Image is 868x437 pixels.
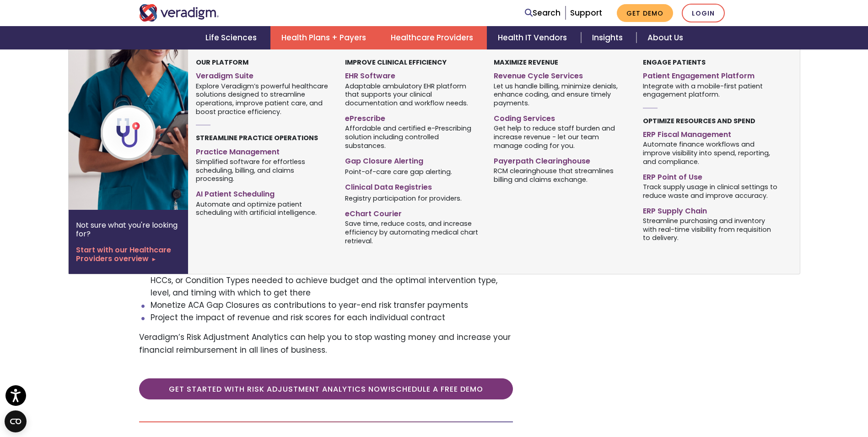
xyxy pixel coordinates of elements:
[196,81,331,116] span: Explore Veradigm’s powerful healthcare solutions designed to streamline operations, improve patie...
[494,58,558,67] strong: Maximize Revenue
[643,68,778,81] a: Patient Engagement Platform
[570,7,602,18] a: Support
[69,49,216,210] img: Healthcare Provider
[636,26,694,49] a: About Us
[139,378,513,399] a: Get Started with Risk Adjustment Analytics Now!Schedule a Free Demo
[76,246,181,263] a: Start with our Healthcare Providers overview
[525,7,561,19] a: Search
[196,133,318,142] strong: Streamline Practice Operations
[5,410,27,432] button: Open CMP widget
[270,26,380,49] a: Health Plans + Payers
[345,179,480,192] a: Clinical Data Registries
[196,157,331,183] span: Simplified software for effortless scheduling, billing, and claims processing.
[151,299,513,311] li: Monetize ACA Gap Closures as contributions to year-end risk transfer payments
[139,331,513,356] p: Veradigm’s Risk Adjustment Analytics can help you to stop wasting money and increase your financi...
[643,182,778,200] span: Track supply usage in clinical settings to reduce waste and improve accuracy.
[617,4,673,22] a: Get Demo
[494,81,629,108] span: Let us handle billing, minimize denials, enhance coding, and ensure timely payments.
[345,167,452,176] span: Point-of-care care gap alerting.
[345,219,480,246] span: Save time, reduce costs, and increase efficiency by automating medical chart retrieval.
[494,153,629,166] a: Payerpath Clearinghouse
[494,166,629,184] span: RCM clearinghouse that streamlines billing and claims exchange.
[345,110,480,124] a: ePrescribe
[643,58,706,67] strong: Engage Patients
[643,81,778,99] span: Integrate with a mobile-first patient engagement platform.
[487,26,581,49] a: Health IT Vendors
[692,371,857,426] iframe: Drift Chat Widget
[151,311,513,324] li: Project the impact of revenue and risk scores for each individual contract
[494,110,629,124] a: Coding Services
[494,68,629,81] a: Revenue Cycle Services
[76,221,181,238] p: Not sure what you're looking for?
[682,4,725,22] a: Login
[345,206,480,219] a: eChart Courier
[196,144,331,157] a: Practice Management
[345,193,462,202] span: Registry participation for providers.
[196,199,331,217] span: Automate and optimize patient scheduling with artificial intelligence.
[643,140,778,166] span: Automate finance workflows and improve visibility into spend, reporting, and compliance.
[194,26,270,49] a: Life Sciences
[643,116,755,126] strong: Optimize Resources and Spend
[345,124,480,150] span: Affordable and certified e-Prescribing solution including controlled substances.
[196,186,331,199] a: AI Patient Scheduling
[643,216,778,242] span: Streamline purchasing and inventory with real-time visibility from requisition to delivery.
[391,384,483,394] span: Schedule a Free Demo
[494,124,629,150] span: Get help to reduce staff burden and increase revenue - let our team manage coding for you.
[643,126,778,140] a: ERP Fiscal Management
[345,153,480,166] a: Gap Closure Alerting
[345,58,447,67] strong: Improve Clinical Efficiency
[643,169,778,182] a: ERP Point of Use
[151,262,513,300] li: Use the ACA Commercial Modeler to calculate the Risk Adjustment Factor (RAF) Points, HCCs, or Con...
[345,81,480,108] span: Adaptable ambulatory EHR platform that supports your clinical documentation and workflow needs.
[139,4,219,22] img: Veradigm logo
[380,26,487,49] a: Healthcare Providers
[196,58,248,67] strong: Our Platform
[196,68,331,81] a: Veradigm Suite
[643,203,778,216] a: ERP Supply Chain
[581,26,636,49] a: Insights
[345,68,480,81] a: EHR Software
